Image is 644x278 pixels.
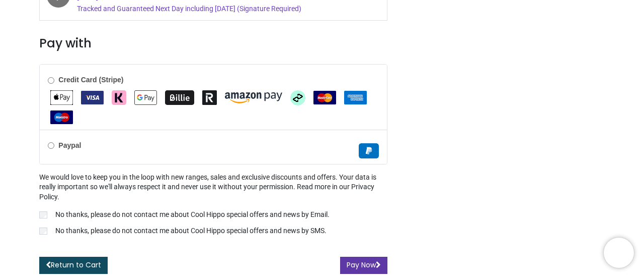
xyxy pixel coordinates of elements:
span: Google Pay [134,93,157,101]
span: Maestro [50,113,73,121]
p: No thanks, please do not contact me about Cool Hippo special offers and news by SMS. [55,226,327,236]
div: We would love to keep you in the loop with new ranges, sales and exclusive discounts and offers. ... [39,173,387,238]
span: Afterpay Clearpay [290,93,305,101]
span: Amazon Pay [225,93,282,101]
img: Maestro [50,110,73,124]
img: Google Pay [134,90,157,105]
h3: Pay with [39,35,387,52]
img: MasterCard [313,91,336,104]
img: American Express [344,91,367,104]
img: Afterpay Clearpay [290,90,305,105]
img: Amazon Pay [225,92,282,103]
span: Revolut Pay [202,93,217,101]
input: Paypal [48,142,54,149]
img: Paypal [359,143,379,158]
div: Tracked and Guaranteed Next Day including [DATE] (Signature Required) [77,4,318,14]
span: American Express [344,93,367,101]
input: Credit Card (Stripe) [48,77,54,84]
span: Apple Pay [50,93,73,101]
img: Billie [165,90,194,105]
b: Credit Card (Stripe) [58,76,123,84]
img: Revolut Pay [202,90,217,105]
span: Klarna [112,93,126,101]
p: No thanks, please do not contact me about Cool Hippo special offers and news by Email. [55,210,330,220]
span: VISA [81,93,104,101]
b: Paypal [58,141,81,149]
input: No thanks, please do not contact me about Cool Hippo special offers and news by Email. [39,211,47,218]
span: Paypal [359,146,379,154]
span: MasterCard [313,93,336,101]
button: Pay Now [340,257,387,274]
input: No thanks, please do not contact me about Cool Hippo special offers and news by SMS. [39,228,47,235]
iframe: Brevo live chat [604,238,634,268]
a: Return to Cart [39,257,108,274]
span: Billie [165,93,194,101]
img: Apple Pay [50,90,73,105]
img: VISA [81,91,104,104]
img: Klarna [112,90,126,105]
